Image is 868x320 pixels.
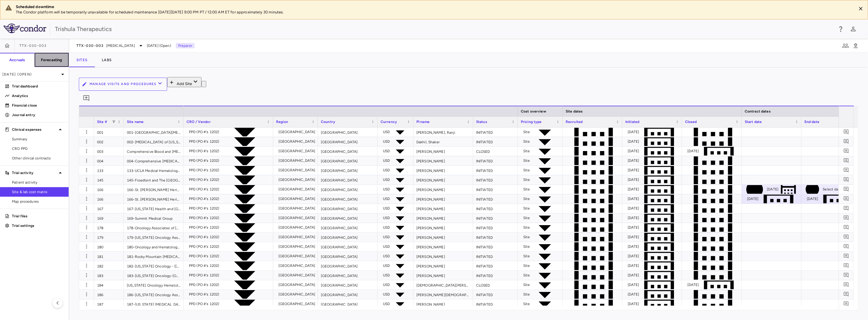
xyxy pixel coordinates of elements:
[383,280,390,290] div: USD
[124,242,184,251] div: 180-Oncology and Hematology Associates of [GEOGRAPHIC_DATA][US_STATE] ([GEOGRAPHIC_DATA]) - USOR
[628,299,639,309] div: [DATE]
[473,213,518,223] div: INITIATED
[124,299,184,309] div: 187-[US_STATE] [MEDICAL_DATA] Specialists ([GEOGRAPHIC_DATA]) - USOR
[842,185,850,193] button: Add comment
[473,299,518,309] div: INITIATED
[12,136,64,142] span: Summary
[844,301,849,307] svg: Add comment
[413,261,473,270] div: [PERSON_NAME]
[278,232,316,242] div: [GEOGRAPHIC_DATA]
[318,127,378,137] div: [GEOGRAPHIC_DATA]
[124,156,184,165] div: 004-Comprehensive [MEDICAL_DATA] Centers of [US_STATE] - Viking Site
[381,120,397,124] span: Currency
[413,204,473,213] div: [PERSON_NAME]
[189,146,219,156] div: PPD (PO #'s 1202)
[278,261,316,270] div: [GEOGRAPHIC_DATA]
[124,147,184,156] div: Comprehensive Blood and [MEDICAL_DATA]
[4,24,46,33] img: logo-full-SnFGN8VE.png
[521,120,542,124] span: Pricing type
[523,251,530,261] div: Site
[94,252,124,261] div: 181
[95,53,119,67] button: Labs
[94,223,124,232] div: 178
[416,120,430,124] span: PI name
[413,137,473,146] div: Dakhil, Shaker
[628,223,639,232] div: [DATE]
[842,271,850,279] button: Add comment
[383,156,390,165] div: USD
[124,233,184,242] div: 179-[US_STATE] Oncology Associates ([GEOGRAPHIC_DATA]) - USOR
[628,127,639,137] div: [DATE]
[521,109,546,113] span: Cost overview
[523,127,530,137] div: Site
[628,146,639,156] div: [DATE]
[124,127,184,137] div: 001-[GEOGRAPHIC_DATA][MEDICAL_DATA] -[STREET_ADDRESS][PERSON_NAME]
[278,165,316,175] div: [GEOGRAPHIC_DATA]
[842,262,850,270] button: Add comment
[413,242,473,251] div: [PERSON_NAME]
[76,43,104,48] span: TTX-030-003
[124,194,184,204] div: 166-St. [PERSON_NAME] Heritage Healthcare
[318,299,378,309] div: [GEOGRAPHIC_DATA]
[473,185,518,194] div: INITIATED
[318,252,378,261] div: [GEOGRAPHIC_DATA]
[767,184,779,194] div: [DATE]
[12,93,64,99] p: Analytics
[189,242,219,251] div: PPD (PO #'s 1202)
[124,271,184,280] div: 183-[US_STATE] Oncology-[GEOGRAPHIC_DATA] Midtown-USOR
[124,204,184,213] div: 167-[US_STATE] Health and [GEOGRAPHIC_DATA]
[318,233,378,242] div: [GEOGRAPHIC_DATA]
[167,77,201,87] button: Add Site
[318,242,378,251] div: [GEOGRAPHIC_DATA]
[628,137,639,146] div: [DATE]
[127,120,144,124] span: Site name
[628,270,639,280] div: [DATE]
[804,120,819,124] span: End date
[523,299,530,309] div: Site
[278,280,316,290] div: [GEOGRAPHIC_DATA]
[278,270,316,280] div: [GEOGRAPHIC_DATA]
[473,252,518,261] div: INITIATED
[628,165,639,175] div: [DATE]
[807,194,818,204] div: [DATE]
[147,43,171,48] span: [DATE] (Open)
[383,270,390,280] div: USD
[844,215,849,221] svg: Add comment
[318,271,378,280] div: [GEOGRAPHIC_DATA]
[473,204,518,213] div: INITIATED
[12,84,64,89] p: Trial dashboard
[189,261,219,270] div: PPD (PO #'s 1202)
[124,175,184,184] div: 145-Froedtert and The [GEOGRAPHIC_DATA][US_STATE]
[628,280,639,290] div: [DATE]
[413,280,473,290] div: [DEMOGRAPHIC_DATA][PERSON_NAME]
[413,147,473,156] div: [PERSON_NAME]
[844,282,849,288] svg: Add comment
[473,242,518,251] div: INITIATED
[413,233,473,242] div: [PERSON_NAME]
[844,273,849,278] svg: Add comment
[842,300,850,308] button: Add comment
[201,81,206,86] span: Lock grid
[844,292,849,297] svg: Add comment
[473,127,518,137] div: INITIATED
[55,24,833,33] div: Trishula Therapeutics
[12,112,64,118] p: Journal entry
[523,156,530,165] div: Site
[94,242,124,251] div: 180
[628,175,639,184] div: [DATE]
[12,170,57,176] p: Trial activity
[383,213,390,223] div: USD
[523,290,530,299] div: Site
[189,156,219,165] div: PPD (PO #'s 1202)
[278,251,316,261] div: [GEOGRAPHIC_DATA]
[12,103,64,108] p: Financial close
[842,138,850,146] button: Add comment
[94,299,124,309] div: 187
[842,176,850,184] button: Add comment
[844,177,849,183] svg: Add comment
[842,128,850,136] button: Add comment
[383,261,390,270] div: USD
[523,213,530,223] div: Site
[189,184,219,194] div: PPD (PO #'s 1202)
[413,223,473,232] div: [PERSON_NAME]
